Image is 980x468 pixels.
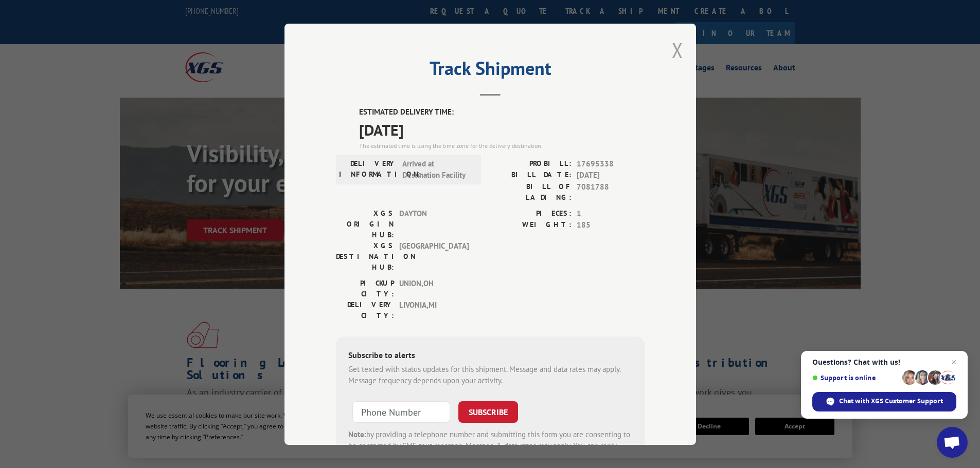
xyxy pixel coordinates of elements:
label: WEIGHT: [490,219,572,231]
span: Questions? Chat with us! [812,358,956,366]
label: PROBILL: [490,158,572,170]
label: BILL DATE: [490,170,572,181]
div: Subscribe to alerts [348,348,632,363]
div: by providing a telephone number and submitting this form you are consenting to be contacted by SM... [348,428,632,463]
span: Support is online [812,374,899,382]
label: DELIVERY CITY: [336,299,394,321]
span: [DATE] [359,118,645,141]
span: Chat with XGS Customer Support [839,397,943,406]
input: Phone Number [352,401,450,422]
h2: Track Shipment [336,61,645,81]
button: SUBSCRIBE [458,401,518,422]
label: XGS DESTINATION HUB: [336,240,394,272]
label: PIECES: [490,208,572,219]
span: 185 [577,219,645,231]
label: PICKUP CITY: [336,277,394,299]
label: ESTIMATED DELIVERY TIME: [359,106,645,118]
span: [DATE] [577,170,645,181]
span: Arrived at Destination Facility [402,158,472,181]
span: DAYTON [399,208,469,240]
span: 7081788 [577,181,645,202]
div: Open chat [937,427,968,458]
button: Close modal [672,36,683,64]
span: LIVONIA , MI [399,299,469,321]
label: XGS ORIGIN HUB: [336,208,394,240]
span: [GEOGRAPHIC_DATA] [399,240,469,272]
div: The estimated time is using the time zone for the delivery destination. [359,141,645,150]
span: 1 [577,208,645,219]
span: UNION , OH [399,277,469,299]
span: Close chat [948,356,960,368]
label: DELIVERY INFORMATION: [339,158,397,181]
label: BILL OF LADING: [490,181,572,202]
span: 17695338 [577,158,645,170]
div: Chat with XGS Customer Support [812,392,956,411]
strong: Note: [348,429,366,439]
div: Get texted with status updates for this shipment. Message and data rates may apply. Message frequ... [348,363,632,386]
